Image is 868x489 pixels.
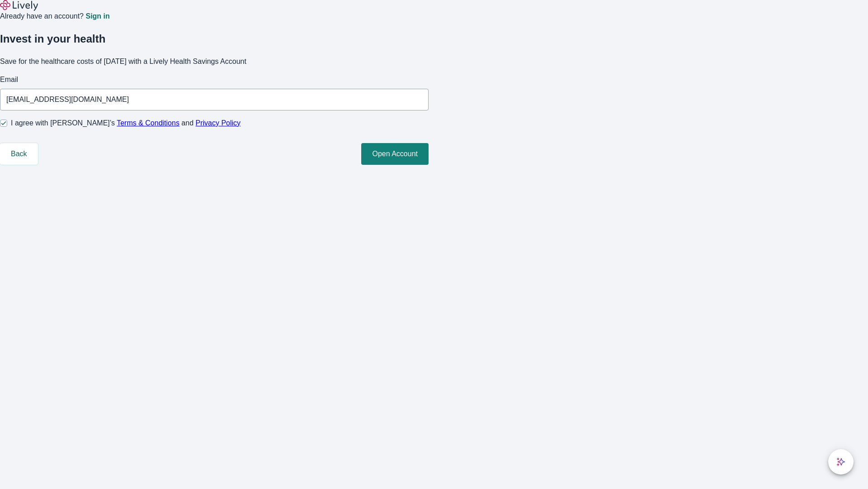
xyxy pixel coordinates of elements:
svg: Lively AI Assistant [836,457,845,466]
a: Terms & Conditions [117,119,179,127]
a: Sign in [85,13,109,20]
a: Privacy Policy [196,119,241,127]
button: Open Account [361,143,429,165]
button: chat [828,449,854,475]
span: I agree with [PERSON_NAME]’s and [11,118,241,129]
